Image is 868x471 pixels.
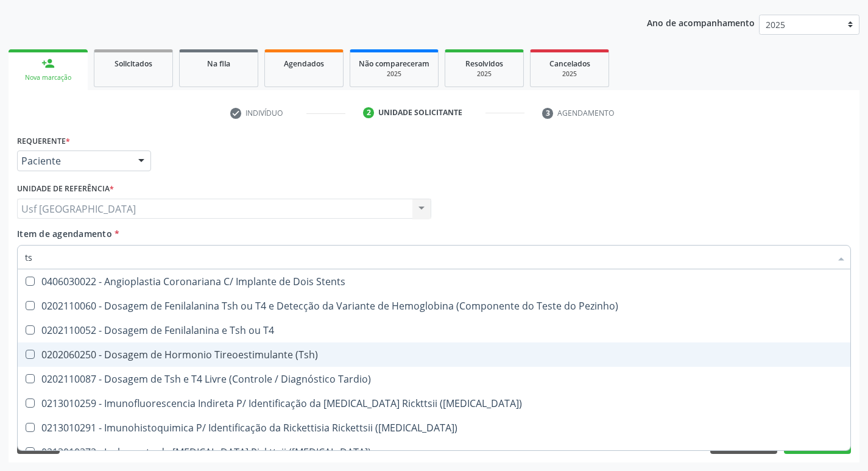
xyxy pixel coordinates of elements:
div: 0202060250 - Dosagem de Hormonio Tireoestimulante (Tsh) [25,350,843,359]
p: Ano de acompanhamento [647,15,755,30]
span: Na fila [207,58,230,69]
div: 0213010291 - Imunohistoquimica P/ Identificação da Rickettisia Rickettsii ([MEDICAL_DATA]) [25,423,843,433]
span: Agendados [284,58,324,69]
label: Requerente [17,132,70,151]
div: 0202110087 - Dosagem de Tsh e T4 Livre (Controle / Diagnóstico Tardio) [25,374,843,384]
div: 0213010259 - Imunofluorescencia Indireta P/ Identificação da [MEDICAL_DATA] Rickttsii ([MEDICAL_D... [25,398,843,408]
div: 2 [363,107,374,118]
div: Unidade solicitante [378,107,462,118]
span: Cancelados [549,58,590,69]
label: Unidade de referência [17,180,114,199]
div: 0202110052 - Dosagem de Fenilalanina e Tsh ou T4 [25,325,843,335]
input: Buscar por procedimentos [25,245,831,269]
div: 0213010372 - Isolamento da [MEDICAL_DATA] Rickttsii ([MEDICAL_DATA]) [25,447,843,457]
span: Não compareceram [359,58,429,69]
span: Resolvidos [465,58,503,69]
div: 0202110060 - Dosagem de Fenilalanina Tsh ou T4 e Detecção da Variante de Hemoglobina (Componente ... [25,301,843,311]
div: 2025 [539,69,600,79]
span: Paciente [21,155,126,167]
span: Solicitados [115,58,152,69]
div: 2025 [454,69,515,79]
span: Item de agendamento [17,228,112,239]
div: Nova marcação [17,73,79,82]
div: 2025 [359,69,429,79]
div: person_add [41,57,55,70]
div: 0406030022 - Angioplastia Coronariana C/ Implante de Dois Stents [25,277,843,286]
